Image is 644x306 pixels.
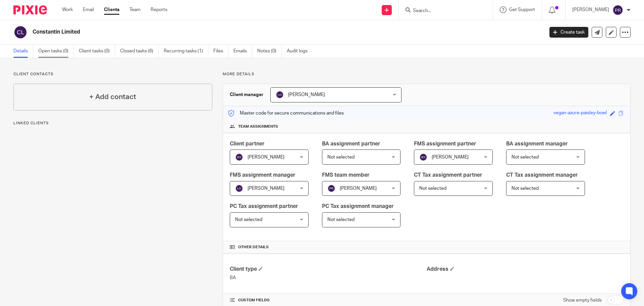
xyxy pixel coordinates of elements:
[414,172,482,178] span: CT Tax assignment partner
[563,297,602,304] label: Show empty fields
[327,184,335,192] img: svg%3E
[83,6,94,13] a: Email
[553,110,607,117] div: vegan-azure-paisley-bowl
[248,186,284,191] span: [PERSON_NAME]
[512,155,539,160] span: Not selected
[572,6,609,13] p: [PERSON_NAME]
[13,72,212,77] p: Client contacts
[506,172,578,178] span: CT Tax assignment manager
[612,5,623,15] img: svg%3E
[549,27,588,38] a: Create task
[230,204,298,209] span: PC Tax assignment partner
[230,172,296,178] span: FMS assignment manager
[228,110,344,117] p: Master code for secure communications and files
[230,266,427,273] h4: Client type
[238,245,269,250] span: Other details
[235,217,262,222] span: Not selected
[327,217,355,222] span: Not selected
[414,141,476,146] span: FMS assignment partner
[89,92,136,102] h4: + Add contact
[340,186,377,191] span: [PERSON_NAME]
[506,141,568,146] span: BA assignment manager
[13,5,47,14] img: Pixie
[230,91,264,98] h3: Client manager
[322,172,370,178] span: FMS team member
[151,6,167,13] a: Reports
[427,266,624,273] h4: Address
[419,186,446,191] span: Not selected
[230,298,427,303] h4: CUSTOM FIELDS
[419,153,427,161] img: svg%3E
[288,92,325,97] span: [PERSON_NAME]
[13,25,28,39] img: svg%3E
[235,153,243,161] img: svg%3E
[104,6,119,13] a: Clients
[322,204,394,209] span: PC Tax assignment manager
[248,155,284,160] span: [PERSON_NAME]
[213,45,228,58] a: Files
[257,45,282,58] a: Notes (0)
[62,6,73,13] a: Work
[79,45,115,58] a: Client tasks (0)
[432,155,469,160] span: [PERSON_NAME]
[33,29,438,36] h2: Constantin Limited
[129,6,141,13] a: Team
[223,72,631,77] p: More details
[13,45,33,58] a: Details
[230,141,265,146] span: Client partner
[230,274,427,281] p: BA
[412,8,473,14] input: Search
[322,141,380,146] span: BA assignment partner
[164,45,208,58] a: Recurring tasks (1)
[233,45,252,58] a: Emails
[276,91,284,99] img: svg%3E
[13,121,212,126] p: Linked clients
[38,45,74,58] a: Open tasks (0)
[235,184,243,192] img: svg%3E
[512,186,539,191] span: Not selected
[120,45,159,58] a: Closed tasks (6)
[238,124,278,129] span: Team assignments
[327,155,355,160] span: Not selected
[509,7,535,12] span: Get Support
[287,45,313,58] a: Audit logs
